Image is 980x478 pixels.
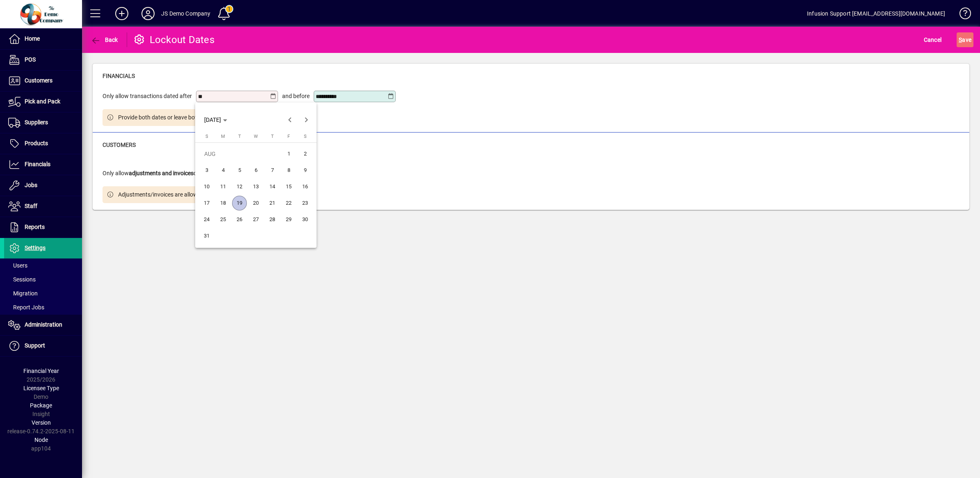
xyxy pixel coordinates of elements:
[238,134,241,139] span: T
[281,146,296,161] span: 1
[280,178,297,195] button: Fri Aug 15 2025
[265,163,280,178] span: 7
[298,179,312,194] span: 16
[264,178,280,195] button: Thu Aug 14 2025
[248,195,264,211] button: Wed Aug 20 2025
[216,196,230,210] span: 18
[265,212,280,227] span: 28
[298,163,312,178] span: 9
[280,162,297,178] button: Fri Aug 08 2025
[280,146,297,162] button: Fri Aug 01 2025
[199,229,214,243] span: 31
[297,162,313,178] button: Sat Aug 09 2025
[198,162,215,178] button: Sun Aug 03 2025
[281,163,296,178] span: 8
[198,211,215,228] button: Sun Aug 24 2025
[298,196,312,210] span: 23
[297,195,313,211] button: Sat Aug 23 2025
[231,178,248,195] button: Tue Aug 12 2025
[264,195,280,211] button: Thu Aug 21 2025
[231,195,248,211] button: Tue Aug 19 2025
[205,134,208,139] span: S
[281,196,296,210] span: 22
[231,211,248,228] button: Tue Aug 26 2025
[232,179,247,194] span: 12
[248,211,264,228] button: Wed Aug 27 2025
[248,163,263,178] span: 6
[199,212,214,227] span: 24
[204,117,221,123] span: [DATE]
[215,211,231,228] button: Mon Aug 25 2025
[298,212,312,227] span: 30
[215,178,231,195] button: Mon Aug 11 2025
[232,163,247,178] span: 5
[271,134,274,139] span: T
[232,196,247,210] span: 19
[221,134,225,139] span: M
[280,195,297,211] button: Fri Aug 22 2025
[287,134,290,139] span: F
[198,146,280,162] td: AUG
[298,146,312,161] span: 2
[281,179,296,194] span: 15
[248,162,264,178] button: Wed Aug 06 2025
[215,195,231,211] button: Mon Aug 18 2025
[216,163,230,178] span: 4
[231,162,248,178] button: Tue Aug 05 2025
[199,179,214,194] span: 10
[199,163,214,178] span: 3
[248,212,263,227] span: 27
[198,228,215,244] button: Sun Aug 31 2025
[198,178,215,195] button: Sun Aug 10 2025
[198,195,215,211] button: Sun Aug 17 2025
[297,178,313,195] button: Sat Aug 16 2025
[282,112,298,128] button: Previous month
[199,196,214,210] span: 17
[264,211,280,228] button: Thu Aug 28 2025
[280,211,297,228] button: Fri Aug 29 2025
[215,162,231,178] button: Mon Aug 04 2025
[298,112,315,128] button: Next month
[297,146,313,162] button: Sat Aug 02 2025
[265,179,280,194] span: 14
[216,179,230,194] span: 11
[216,212,230,227] span: 25
[248,178,264,195] button: Wed Aug 13 2025
[201,112,230,127] button: Choose month and year
[281,212,296,227] span: 29
[248,179,263,194] span: 13
[232,212,247,227] span: 26
[265,196,280,210] span: 21
[297,211,313,228] button: Sat Aug 30 2025
[304,134,307,139] span: S
[254,134,258,139] span: W
[248,196,263,210] span: 20
[264,162,280,178] button: Thu Aug 07 2025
